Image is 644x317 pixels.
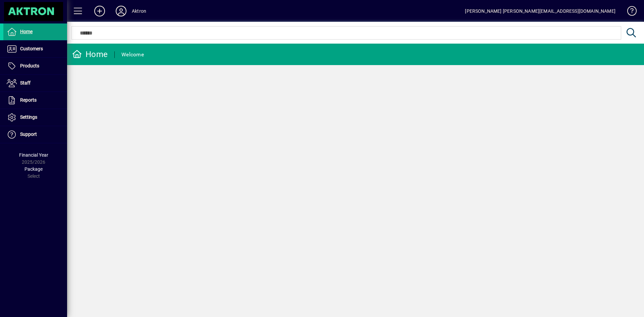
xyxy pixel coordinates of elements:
[24,166,43,172] span: Package
[622,1,636,23] a: Knowledge Base
[3,126,67,143] a: Support
[3,92,67,109] a: Reports
[20,63,39,68] span: Products
[110,5,132,17] button: Profile
[3,58,67,74] a: Products
[72,49,108,60] div: Home
[20,114,37,120] span: Settings
[20,46,43,51] span: Customers
[465,6,615,16] div: [PERSON_NAME] [PERSON_NAME][EMAIL_ADDRESS][DOMAIN_NAME]
[20,80,31,86] span: Staff
[3,109,67,126] a: Settings
[20,29,33,34] span: Home
[3,75,67,92] a: Staff
[121,49,144,60] div: Welcome
[20,131,37,137] span: Support
[132,6,146,16] div: Aktron
[20,97,37,103] span: Reports
[89,5,110,17] button: Add
[3,41,67,57] a: Customers
[19,152,48,158] span: Financial Year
